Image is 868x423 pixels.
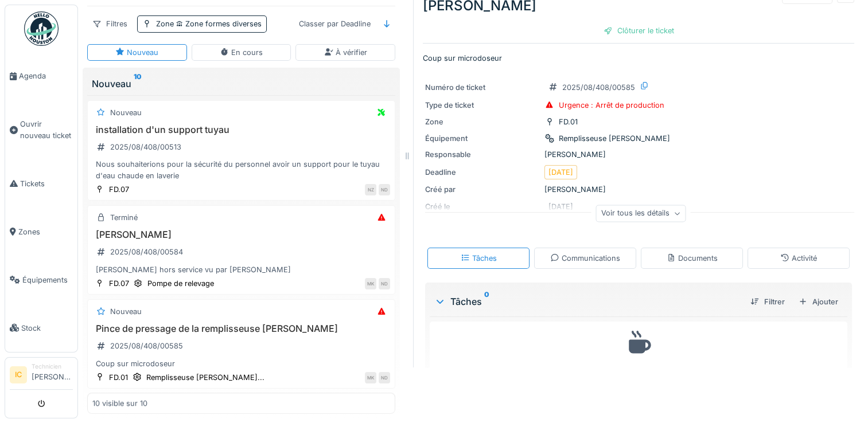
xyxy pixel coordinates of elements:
[437,327,840,380] div: Pas encore de tâches pour ce ticket. Un petit café ?
[109,278,129,289] div: FD.07
[134,77,142,91] sup: 10
[92,358,390,369] div: Coup sur microdoseur
[559,100,664,111] div: Urgence : Arrêt de production
[379,278,390,289] div: ND
[110,212,138,223] div: Terminé
[559,133,670,144] div: Remplisseuse [PERSON_NAME]
[599,23,679,38] div: Clôturer le ticket
[92,264,390,275] div: [PERSON_NAME] hors service vu par [PERSON_NAME]
[92,229,390,240] h3: [PERSON_NAME]
[365,372,376,383] div: MK
[425,149,540,160] div: Responsable
[365,184,376,195] div: NZ
[87,15,133,32] div: Filtres
[434,295,741,308] div: Tâches
[425,167,540,178] div: Deadline
[425,100,540,111] div: Type de ticket
[794,294,843,310] div: Ajouter
[5,159,77,207] a: Tickets
[220,47,263,58] div: En cours
[550,253,620,264] div: Communications
[5,304,77,352] a: Stock
[425,184,540,195] div: Créé par
[425,133,540,144] div: Équipement
[559,116,578,127] div: FD.01
[109,184,129,195] div: FD.07
[115,47,158,58] div: Nouveau
[18,226,73,237] span: Zones
[484,295,489,308] sup: 0
[548,167,573,178] div: [DATE]
[92,323,390,334] h3: Pince de pressage de la remplisseuse [PERSON_NAME]
[22,275,73,285] span: Équipements
[110,306,142,317] div: Nouveau
[24,11,59,46] img: Badge_color-CXgf-gQk.svg
[425,149,852,160] div: [PERSON_NAME]
[92,124,390,135] h3: installation d'un support tuyau
[110,107,142,118] div: Nouveau
[110,246,183,257] div: 2025/08/408/00584
[21,323,73,334] span: Stock
[20,178,73,189] span: Tickets
[10,362,73,390] a: IC Technicien[PERSON_NAME]
[562,82,635,93] div: 2025/08/408/00585
[596,205,686,222] div: Voir tous les détails
[20,119,73,140] span: Ouvrir nouveau ticket
[32,362,73,371] div: Technicien
[92,159,390,181] div: Nous souhaiterions pour la sécurité du personnel avoir un support pour le tuyau d'eau chaude en l...
[324,47,367,58] div: À vérifier
[174,19,262,28] span: Zone formes diverses
[19,70,73,81] span: Agenda
[92,398,147,409] div: 10 visible sur 10
[147,278,214,289] div: Pompe de relevage
[92,77,391,91] div: Nouveau
[365,278,376,289] div: MK
[746,294,789,310] div: Filtrer
[425,116,540,127] div: Zone
[461,253,497,264] div: Tâches
[146,372,264,383] div: Remplisseuse [PERSON_NAME]...
[379,184,390,195] div: ND
[5,256,77,304] a: Équipements
[425,82,540,93] div: Numéro de ticket
[780,253,817,264] div: Activité
[10,366,27,383] li: IC
[5,100,77,159] a: Ouvrir nouveau ticket
[32,362,73,387] li: [PERSON_NAME]
[5,52,77,100] a: Agenda
[5,207,77,256] a: Zones
[425,184,852,195] div: [PERSON_NAME]
[667,253,718,264] div: Documents
[294,15,376,32] div: Classer par Deadline
[423,53,854,64] p: Coup sur microdoseur
[156,18,262,29] div: Zone
[110,142,181,152] div: 2025/08/408/00513
[109,372,128,383] div: FD.01
[110,340,183,351] div: 2025/08/408/00585
[379,372,390,383] div: ND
